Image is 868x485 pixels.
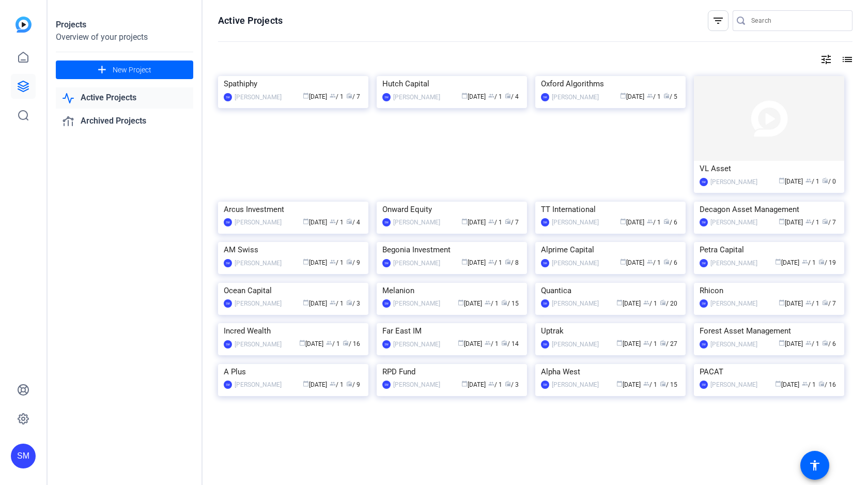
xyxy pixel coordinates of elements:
[710,258,757,268] div: [PERSON_NAME]
[805,300,819,307] span: / 1
[224,283,363,298] div: Ocean Capital
[346,381,352,387] span: radio
[488,93,494,99] span: group
[700,283,839,298] div: Rhicon
[346,381,360,388] span: / 9
[620,259,644,266] span: [DATE]
[346,93,360,100] span: / 7
[346,93,352,99] span: radio
[303,381,309,387] span: calendar_today
[660,340,677,347] span: / 27
[224,299,232,308] div: SM
[303,299,309,306] span: calendar_today
[663,218,670,224] span: radio
[346,259,352,265] span: radio
[616,381,623,387] span: calendar_today
[235,258,282,268] div: [PERSON_NAME]
[326,340,332,346] span: group
[461,259,468,265] span: calendar_today
[805,340,819,347] span: / 1
[235,92,282,102] div: [PERSON_NAME]
[224,323,363,339] div: Incred Wealth
[700,202,839,217] div: Decagon Asset Management
[822,340,836,347] span: / 6
[751,14,844,27] input: Search
[663,259,677,266] span: / 6
[712,14,724,27] mat-icon: filter_list
[541,323,680,339] div: Uptrak
[393,217,440,228] div: [PERSON_NAME]
[235,380,282,390] div: [PERSON_NAME]
[303,93,327,100] span: [DATE]
[16,17,32,33] img: blue-gradient.svg
[505,93,519,100] span: / 4
[616,381,641,388] span: [DATE]
[346,218,352,224] span: radio
[330,381,344,388] span: / 1
[505,381,519,388] span: / 3
[501,340,519,347] span: / 14
[802,259,816,266] span: / 1
[343,340,349,346] span: radio
[488,259,494,265] span: group
[541,381,549,389] div: SM
[488,381,494,387] span: group
[501,340,507,346] span: radio
[700,178,708,186] div: SM
[775,381,799,388] span: [DATE]
[382,93,391,101] div: SM
[235,339,282,350] div: [PERSON_NAME]
[822,340,828,346] span: radio
[458,299,464,306] span: calendar_today
[224,242,363,257] div: AM Swiss
[343,340,360,347] span: / 16
[56,31,193,43] div: Overview of your projects
[382,323,521,339] div: Far East IM
[488,218,494,224] span: group
[822,300,836,307] span: / 7
[461,93,486,100] span: [DATE]
[552,258,599,268] div: [PERSON_NAME]
[700,381,708,389] div: SM
[643,340,649,346] span: group
[96,64,109,77] mat-icon: add
[805,178,819,185] span: / 1
[620,93,626,99] span: calendar_today
[663,219,677,226] span: / 6
[56,87,193,109] a: Active Projects
[461,381,468,387] span: calendar_today
[56,111,193,132] a: Archived Projects
[330,93,336,99] span: group
[461,93,468,99] span: calendar_today
[224,259,232,267] div: SM
[303,300,327,307] span: [DATE]
[663,93,670,99] span: radio
[303,218,309,224] span: calendar_today
[382,364,521,380] div: RPD Fund
[485,299,491,306] span: group
[235,298,282,309] div: [PERSON_NAME]
[660,381,666,387] span: radio
[700,340,708,348] div: SM
[660,340,666,346] span: radio
[700,242,839,257] div: Petra Capital
[660,381,677,388] span: / 15
[393,92,440,102] div: [PERSON_NAME]
[820,53,832,66] mat-icon: tune
[458,300,482,307] span: [DATE]
[224,76,363,92] div: Spathiphy
[802,381,816,388] span: / 1
[330,299,336,306] span: group
[11,444,36,468] div: SM
[541,364,680,380] div: Alpha West
[382,283,521,298] div: Melanion
[541,93,549,101] div: SM
[505,218,511,224] span: radio
[235,217,282,228] div: [PERSON_NAME]
[700,364,839,380] div: PACAT
[840,53,853,66] mat-icon: list
[552,380,599,390] div: [PERSON_NAME]
[660,300,677,307] span: / 20
[501,300,519,307] span: / 15
[700,161,839,176] div: VL Asset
